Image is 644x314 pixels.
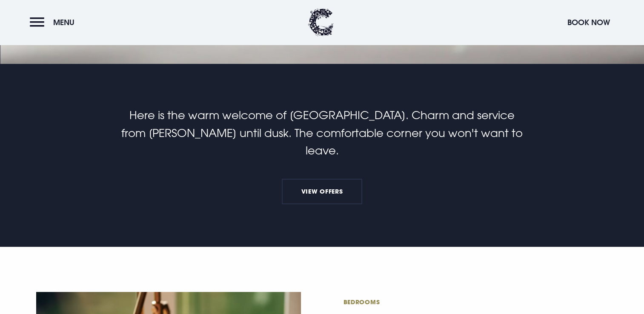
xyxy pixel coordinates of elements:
[53,17,74,27] span: Menu
[30,13,79,31] button: Menu
[308,9,334,36] img: Clandeboye Lodge
[119,106,524,160] p: Here is the warm welcome of [GEOGRAPHIC_DATA]. Charm and service from [PERSON_NAME] until dusk. T...
[282,179,362,204] a: View Offers
[563,13,614,31] button: Book Now
[343,298,509,306] span: Bedrooms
